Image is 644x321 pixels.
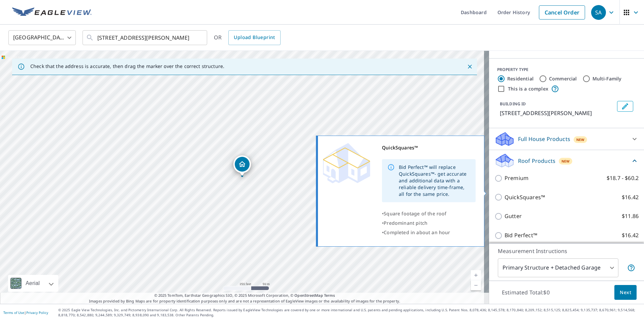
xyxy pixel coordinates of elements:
[384,229,450,236] span: Completed in about an hour
[382,228,476,237] div: •
[324,293,335,298] a: Terms
[233,155,251,176] div: Dropped pin, building 1, Residential property, 1503 Russell Rd Alexandria, VA 22301
[12,7,92,17] img: EV Logo
[620,288,631,297] span: Next
[496,285,555,300] p: Estimated Total: $0
[214,30,281,45] div: OR
[465,62,474,71] button: Close
[384,220,427,226] span: Predominant pitch
[622,212,639,220] p: $11.86
[505,174,528,182] p: Premium
[3,310,24,315] a: Terms of Use
[471,280,481,290] a: Current Level 17, Zoom Out
[8,275,58,292] div: Aerial
[591,5,606,20] div: SA
[58,308,641,318] p: © 2025 Eagle View Technologies, Inc. and Pictometry International Corp. All Rights Reserved. Repo...
[26,310,48,315] a: Privacy Policy
[592,75,622,82] label: Multi-Family
[234,33,275,42] span: Upload Blueprint
[539,5,585,20] a: Cancel Order
[471,270,481,280] a: Current Level 17, Zoom In
[30,63,224,69] p: Check that the address is accurate, then drag the marker over the correct structure.
[498,258,618,277] div: Primary Structure + Detached Garage
[622,231,639,240] p: $16.42
[97,28,193,47] input: Search by address or latitude-longitude
[323,143,370,183] img: Premium
[154,293,335,298] span: © 2025 TomTom, Earthstar Geographics SIO, © 2025 Microsoft Corporation, ©
[497,67,636,73] div: PROPERTY TYPE
[382,143,476,152] div: QuickSquares™
[622,193,639,202] p: $16.42
[518,157,555,165] p: Roof Products
[607,174,639,182] p: $18.7 - $60.2
[576,137,585,142] span: New
[500,109,614,117] p: [STREET_ADDRESS][PERSON_NAME]
[382,218,476,228] div: •
[507,75,534,82] label: Residential
[518,135,570,143] p: Full House Products
[614,285,637,300] button: Next
[498,247,635,255] p: Measurement Instructions
[617,101,633,112] button: Edit building 1
[384,210,446,217] span: Square footage of the roof
[228,30,280,45] a: Upload Blueprint
[500,101,526,107] p: BUILDING ID
[294,293,323,298] a: OpenStreetMap
[549,75,577,82] label: Commercial
[494,153,639,169] div: Roof ProductsNew
[505,193,545,202] p: QuickSquares™
[382,209,476,218] div: •
[505,231,537,240] p: Bid Perfect™
[3,311,48,315] p: |
[494,131,639,147] div: Full House ProductsNew
[505,212,522,220] p: Gutter
[24,275,42,292] div: Aerial
[508,85,548,92] label: This is a complex
[8,28,76,47] div: [GEOGRAPHIC_DATA]
[561,158,570,164] span: New
[399,161,470,200] div: Bid Perfect™ will replace QuickSquares™- get accurate and additional data with a reliable deliver...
